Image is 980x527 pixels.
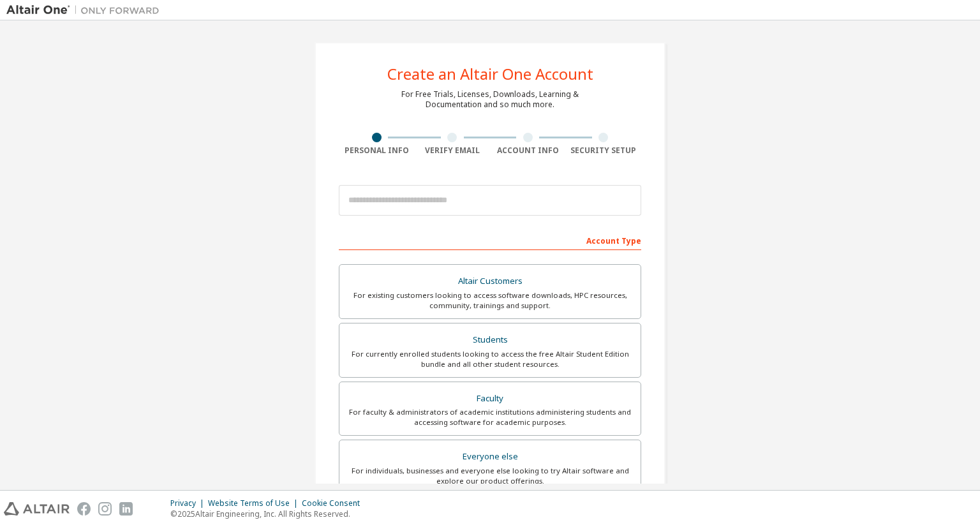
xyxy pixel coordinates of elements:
p: © 2025 Altair Engineering, Inc. All Rights Reserved. [170,508,367,519]
div: Faculty [347,390,633,408]
img: instagram.svg [98,502,112,516]
img: facebook.svg [77,502,91,516]
div: For currently enrolled students looking to access the free Altair Student Edition bundle and all ... [347,349,633,369]
div: For faculty & administrators of academic institutions administering students and accessing softwa... [347,407,633,427]
div: Security Setup [566,145,642,156]
img: Altair One [6,4,166,17]
div: Create an Altair One Account [387,66,593,82]
div: Cookie Consent [302,498,367,508]
img: altair_logo.svg [4,502,70,516]
div: Account Type [339,230,641,250]
div: Altair Customers [347,272,633,290]
img: linkedin.svg [119,502,133,516]
div: Verify Email [415,145,491,156]
div: For existing customers looking to access software downloads, HPC resources, community, trainings ... [347,290,633,311]
div: For Free Trials, Licenses, Downloads, Learning & Documentation and so much more. [401,89,579,110]
div: Account Info [490,145,566,156]
div: For individuals, businesses and everyone else looking to try Altair software and explore our prod... [347,466,633,486]
div: Website Terms of Use [208,498,302,508]
div: Personal Info [339,145,415,156]
div: Everyone else [347,448,633,466]
div: Privacy [170,498,208,508]
div: Students [347,331,633,349]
